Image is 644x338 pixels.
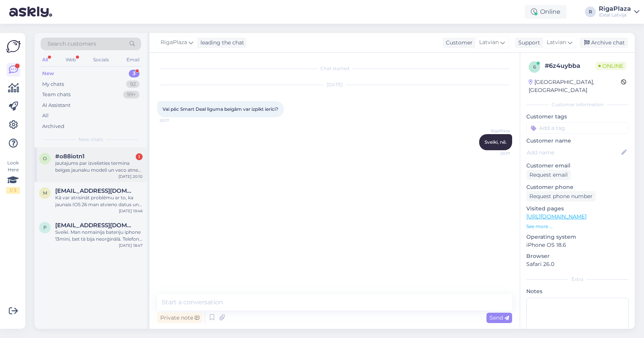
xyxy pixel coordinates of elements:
[55,194,143,208] div: Kā var atrisināt problēmu ar to, ka jaunais IOS 26 man atvieno datus un tīklu no telefona biežāk ...
[6,187,20,194] div: 1 / 3
[48,40,96,48] span: Search customers
[55,222,135,229] span: pitkevics96@inbox.lv
[526,205,629,213] p: Visited pages
[443,39,473,47] div: Customer
[136,153,143,160] div: 1
[526,260,629,268] p: Safari 26.0
[526,252,629,260] p: Browser
[55,160,143,174] div: jautajums par izvelieties termina beigas jaunaku modeli un veco atnes atpakal, ka tas darbojas? p...
[43,225,47,230] span: p
[64,55,77,65] div: Web
[157,81,512,88] div: [DATE]
[6,39,21,54] img: Askly Logo
[42,102,71,109] div: AI Assistant
[42,123,64,130] div: Archived
[526,213,586,220] a: [URL][DOMAIN_NAME]
[92,55,110,65] div: Socials
[515,39,540,47] div: Support
[599,6,639,18] a: RigaPlazaiDeal Latvija
[55,153,85,160] span: #o88iotn1
[526,223,629,230] p: See more ...
[526,276,629,283] div: Extra
[43,190,47,196] span: m
[55,187,135,194] span: madara.zavadska@gmail.com
[595,62,626,70] span: Online
[526,170,571,180] div: Request email
[490,314,509,321] span: Send
[125,55,141,65] div: Email
[599,6,631,12] div: RigaPlaza
[526,183,629,191] p: Customer phone
[126,80,140,88] div: 92
[42,112,49,120] div: All
[6,159,20,194] div: Look Here
[42,91,71,98] div: Team chats
[161,38,187,47] span: RigaPlaza
[525,5,567,19] div: Online
[527,148,620,157] input: Add name
[526,113,629,121] p: Customer tags
[526,191,596,202] div: Request phone number
[123,91,140,98] div: 99+
[526,233,629,241] p: Operating system
[479,38,499,47] span: Latvian
[485,139,507,145] span: Sveiki, nē.
[526,241,629,249] p: iPhone OS 18.6
[526,101,629,108] div: Customer information
[119,208,143,214] div: [DATE] 19:46
[41,55,49,65] div: All
[481,128,510,134] span: RigaPlaza
[580,38,628,48] div: Archive chat
[55,229,143,243] div: Sveiki. Man nomainīja bateriju iphone 13mini, bet tā bija neorģinālā. Telefons tāpat ātri izlādēj...
[526,122,629,134] input: Add a tag
[157,313,202,323] div: Private note
[163,106,278,112] span: Vai pēc Smart Deal liguma beigām var izpikt ierīci?
[129,70,140,77] div: 3
[79,136,103,143] span: New chats
[526,162,629,170] p: Customer email
[481,151,510,156] span: 20:17
[547,38,566,47] span: Latvian
[526,287,629,295] p: Notes
[197,39,244,47] div: leading the chat
[545,61,595,71] div: # 6z4uybba
[42,70,54,77] div: New
[599,12,631,18] div: iDeal Latvija
[118,174,143,179] div: [DATE] 20:10
[119,243,143,248] div: [DATE] 18:47
[43,156,47,161] span: o
[42,80,64,88] div: My chats
[585,7,596,17] div: R
[159,118,188,123] span: 20:17
[157,65,512,72] div: Chat started
[526,137,629,145] p: Customer name
[533,64,536,70] span: 6
[529,78,621,94] div: [GEOGRAPHIC_DATA], [GEOGRAPHIC_DATA]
